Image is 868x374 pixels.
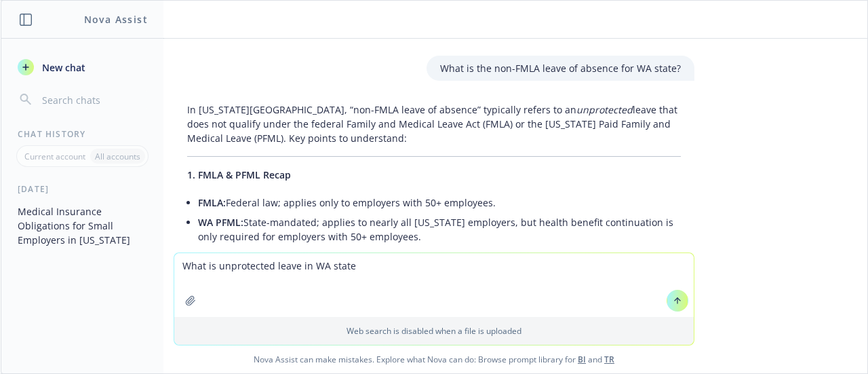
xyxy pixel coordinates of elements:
[198,212,681,246] li: State-mandated; applies to nearly all [US_STATE] employers, but health benefit continuation is on...
[182,325,686,337] p: Web search is disabled when a file is uploaded
[198,196,226,209] span: FMLA:
[24,151,85,162] p: Current account
[12,55,153,79] button: New chat
[1,183,163,195] div: [DATE]
[604,354,614,365] a: TR
[39,90,147,109] input: Search chats
[12,200,153,251] button: Medical Insurance Obligations for Small Employers in [US_STATE]
[95,151,140,162] p: All accounts
[6,345,862,373] span: Nova Assist can make mistakes. Explore what Nova can do: Browse prompt library for and
[440,61,681,75] p: What is the non-FMLA leave of absence for WA state?
[576,103,633,116] em: unprotected
[198,193,681,212] li: Federal law; applies only to employers with 50+ employees.
[174,253,694,317] textarea: What is unprotected leave in WA state
[187,168,291,181] span: 1. FMLA & PFML Recap
[578,354,586,365] a: BI
[84,12,148,26] h1: Nova Assist
[187,102,681,145] p: In [US_STATE][GEOGRAPHIC_DATA], “non-FMLA leave of absence” typically refers to an leave that doe...
[1,128,163,140] div: Chat History
[198,216,243,229] span: WA PFML:
[39,60,85,75] span: New chat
